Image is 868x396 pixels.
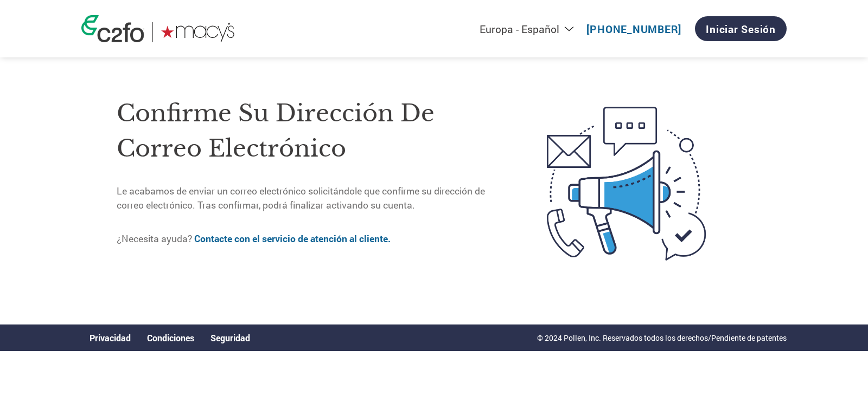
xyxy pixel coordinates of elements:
p: Le acabamos de enviar un correo electrónico solicitándole que confirme su dirección de correo ele... [117,184,501,213]
a: Contacte con el servicio de atención al cliente. [194,232,391,245]
p: ¿Necesita ayuda? [117,232,501,246]
img: open-email [501,87,751,280]
a: [PHONE_NUMBER] [586,22,681,36]
a: Privacidad [90,332,131,343]
p: © 2024 Pollen, Inc. Reservados todos los derechos/Pendiente de patentes [537,332,787,343]
img: c2fo logo [81,15,144,42]
a: Iniciar sesión [695,16,787,41]
a: Condiciones [147,332,194,343]
img: Macy's [161,22,234,42]
h1: Confirme su dirección de correo electrónico [117,96,501,166]
a: Seguridad [210,332,250,343]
